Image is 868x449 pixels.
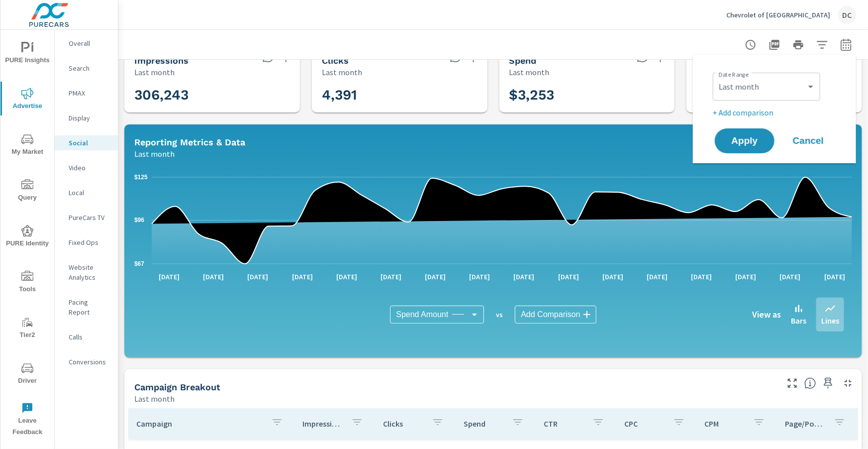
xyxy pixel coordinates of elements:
p: Last month [134,148,175,160]
div: Website Analytics [55,260,118,285]
div: Display [55,111,118,125]
div: PureCars TV [55,210,118,225]
p: + Add comparison [713,107,840,118]
div: Add Comparison [515,306,596,324]
p: [DATE] [640,272,675,282]
p: Lines [821,315,839,327]
h3: $3,253 [509,87,665,104]
p: [DATE] [507,272,542,282]
p: Bars [791,315,806,327]
h5: Campaign Breakout [134,382,220,392]
span: Add Comparison [521,310,580,320]
p: [DATE] [329,272,364,282]
text: $96 [134,217,144,224]
button: Apply [715,128,774,153]
p: CPM [705,419,746,429]
p: [DATE] [196,272,231,282]
p: Last month [134,66,175,78]
p: Display [69,113,110,123]
button: Minimize Widget [840,375,856,391]
h5: Impressions [134,55,189,66]
p: Spend [464,419,504,429]
span: Cancel [788,136,828,145]
p: Last month [134,393,175,405]
span: Apply [725,136,765,145]
p: Search [69,63,110,73]
span: This is a summary of Social performance results by campaign. Each column can be sorted. [804,377,816,389]
button: Print Report [788,35,808,55]
div: Social [55,135,118,150]
span: PURE Identity [3,225,51,249]
div: Pacing Report [55,295,118,320]
span: Driver [3,362,51,387]
text: $67 [134,260,144,267]
p: [DATE] [817,272,852,282]
p: Fixed Ops [69,237,110,247]
p: [DATE] [462,272,497,282]
p: Impressions [303,419,344,429]
p: CTR [544,419,584,429]
p: Clicks [383,419,424,429]
span: Advertise [3,88,51,112]
h5: Spend [509,55,537,66]
p: Campaign [136,419,263,429]
p: [DATE] [374,272,408,282]
span: Leave Feedback [3,402,51,438]
p: Overall [69,38,110,48]
p: [DATE] [684,272,719,282]
p: vs [484,310,515,319]
button: Cancel [778,128,838,153]
p: [DATE] [773,272,808,282]
h3: 4,391 [322,87,478,104]
span: Spend Amount [396,310,448,320]
p: Chevrolet of [GEOGRAPHIC_DATA] [726,10,830,19]
span: Tier2 [3,317,51,341]
div: Calls [55,330,118,344]
p: [DATE] [595,272,630,282]
button: Select Date Range [836,35,856,55]
div: Search [55,61,118,76]
p: [DATE] [152,272,187,282]
div: PMAX [55,86,118,101]
p: [DATE] [418,272,453,282]
p: [DATE] [285,272,320,282]
p: PureCars TV [69,213,110,223]
p: Conversions [69,357,110,367]
button: Apply Filters [812,35,832,55]
p: [DATE] [551,272,586,282]
p: Website Analytics [69,262,110,282]
p: Page/Post Action [785,419,826,429]
span: My Market [3,133,51,158]
button: "Export Report to PDF" [765,35,784,55]
p: Video [69,163,110,173]
div: Local [55,185,118,200]
h3: 306,243 [134,87,290,104]
h5: Clicks [322,55,349,66]
p: Calls [69,332,110,342]
div: nav menu [0,30,54,442]
div: Video [55,160,118,175]
p: [DATE] [241,272,276,282]
span: Query [3,179,51,204]
div: Fixed Ops [55,235,118,250]
p: [DATE] [729,272,764,282]
div: Conversions [55,354,118,369]
p: Local [69,188,110,198]
h5: Reporting Metrics & Data [134,137,245,147]
p: Social [69,138,110,148]
p: CPC [624,419,665,429]
text: $125 [134,174,148,181]
p: Last month [509,66,550,78]
p: Pacing Report [69,297,110,317]
span: Tools [3,271,51,295]
div: DC [838,6,856,24]
h6: View as [752,310,781,320]
p: Last month [322,66,362,78]
div: Spend Amount [390,306,484,324]
span: Save this to your personalized report [820,375,836,391]
span: PURE Insights [3,42,51,66]
div: Overall [55,36,118,51]
p: PMAX [69,88,110,98]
